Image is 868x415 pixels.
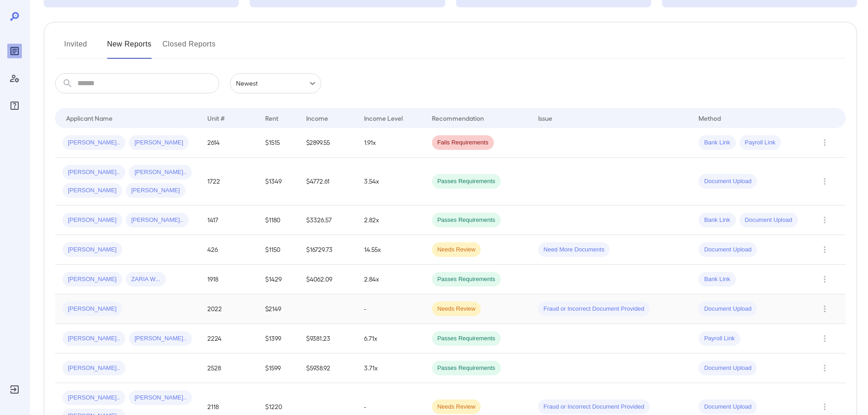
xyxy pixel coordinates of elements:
div: FAQ [7,98,22,113]
div: Recommendation [432,113,484,123]
td: 426 [200,235,258,265]
td: $2149 [258,294,298,324]
span: [PERSON_NAME].. [62,334,125,343]
button: Closed Reports [163,37,216,59]
span: [PERSON_NAME] [62,305,122,313]
span: [PERSON_NAME].. [126,216,189,225]
span: Bank Link [699,138,735,147]
span: Fails Requirements [432,138,494,147]
span: Passes Requirements [432,334,501,343]
div: Unit # [207,113,225,123]
td: 6.71x [357,324,425,354]
td: 1722 [200,158,258,205]
span: [PERSON_NAME].. [129,168,192,177]
button: Row Actions [817,135,832,150]
div: Manage Users [7,71,22,86]
span: [PERSON_NAME] [62,275,122,284]
span: [PERSON_NAME].. [129,334,192,343]
button: Row Actions [817,213,832,227]
span: [PERSON_NAME] [62,186,122,195]
span: Document Upload [699,305,757,313]
button: Row Actions [817,361,832,375]
td: 2528 [200,354,258,383]
span: Needs Review [432,305,481,313]
td: 2614 [200,128,258,158]
span: Passes Requirements [432,275,501,284]
td: 1918 [200,265,258,294]
span: Needs Review [432,403,481,411]
td: - [357,294,425,324]
td: $4772.61 [299,158,357,205]
div: Newest [230,73,321,93]
span: Document Upload [740,216,798,225]
div: Issue [538,113,553,123]
span: Passes Requirements [432,216,501,225]
span: Passes Requirements [432,177,501,186]
td: 3.54x [357,158,425,205]
div: Income Level [364,113,403,123]
td: 2224 [200,324,258,354]
div: Method [699,113,721,123]
span: [PERSON_NAME] [62,216,122,225]
span: Payroll Link [699,334,740,343]
td: $9381.23 [299,324,357,354]
button: Row Actions [817,400,832,414]
span: Document Upload [699,177,757,186]
button: Row Actions [817,302,832,316]
td: 1417 [200,205,258,235]
td: $1429 [258,265,298,294]
span: Document Upload [699,246,757,254]
td: $5938.92 [299,354,357,383]
span: ZARIA W... [126,275,166,284]
td: $1599 [258,354,298,383]
td: $16729.73 [299,235,357,265]
button: Row Actions [817,272,832,287]
span: [PERSON_NAME].. [129,394,192,402]
button: Row Actions [817,242,832,257]
div: Reports [7,44,22,58]
td: $1180 [258,205,298,235]
div: Rent [265,113,280,123]
td: 2.84x [357,265,425,294]
td: 14.55x [357,235,425,265]
span: Document Upload [699,364,757,373]
div: Log Out [7,382,22,397]
span: [PERSON_NAME].. [62,364,125,373]
td: 1.91x [357,128,425,158]
span: [PERSON_NAME].. [62,394,125,402]
span: [PERSON_NAME] [129,138,189,147]
span: Fraud or Incorrect Document Provided [538,305,650,313]
td: $4062.09 [299,265,357,294]
span: Passes Requirements [432,364,501,373]
div: Applicant Name [66,113,113,123]
span: [PERSON_NAME] [126,186,185,195]
td: $1150 [258,235,298,265]
button: New Reports [107,37,152,59]
button: Invited [55,37,96,59]
span: [PERSON_NAME].. [62,138,125,147]
td: $3326.57 [299,205,357,235]
td: $1399 [258,324,298,354]
span: Bank Link [699,275,735,284]
td: $2899.55 [299,128,357,158]
td: 3.71x [357,354,425,383]
td: 2022 [200,294,258,324]
td: $1515 [258,128,298,158]
div: Income [306,113,328,123]
button: Row Actions [817,174,832,189]
span: Fraud or Incorrect Document Provided [538,403,650,411]
span: Document Upload [699,403,757,411]
button: Row Actions [817,331,832,346]
td: 2.82x [357,205,425,235]
span: [PERSON_NAME].. [62,168,125,177]
span: Payroll Link [740,138,781,147]
span: [PERSON_NAME] [62,246,122,254]
td: $1349 [258,158,298,205]
span: Needs Review [432,246,481,254]
span: Need More Documents [538,246,610,254]
span: Bank Link [699,216,735,225]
